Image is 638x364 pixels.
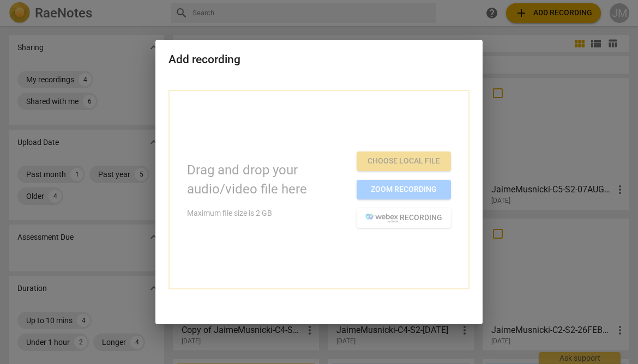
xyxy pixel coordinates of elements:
[365,213,442,223] span: recording
[187,161,348,199] p: Drag and drop your audio/video file here
[357,180,451,199] button: Zoom recording
[365,184,442,195] span: Zoom recording
[357,151,451,171] button: Choose local file
[357,208,451,228] button: recording
[168,53,470,66] h2: Add recording
[187,208,348,219] p: Maximum file size is 2 GB
[365,156,442,167] span: Choose local file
